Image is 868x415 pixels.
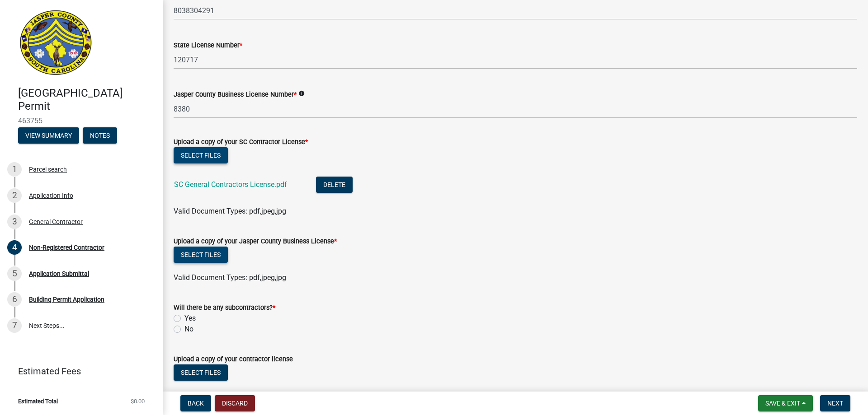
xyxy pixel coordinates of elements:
div: 2 [7,188,22,203]
div: 7 [7,318,22,333]
div: 3 [7,214,22,229]
div: 6 [7,292,22,307]
a: Estimated Fees [7,362,148,380]
button: Delete [316,177,353,193]
button: Select files [174,247,228,263]
wm-modal-confirm: Notes [83,132,117,140]
label: Upload a copy of your contractor license [174,356,293,363]
span: 463755 [18,117,145,125]
span: Valid Document Types: pdf,jpeg,jpg [174,273,286,282]
button: Discard [215,395,255,411]
label: Will there be any subcontractors? [174,305,275,311]
label: State License Number [174,42,242,49]
button: View Summary [18,127,79,144]
span: Valid Document Types: pdf,jpeg,jpg [174,207,286,215]
img: Jasper County, South Carolina [18,9,94,77]
div: 1 [7,162,22,177]
button: Notes [83,127,117,144]
span: Estimated Total [18,398,58,404]
div: General Contractor [29,219,83,225]
h4: [GEOGRAPHIC_DATA] Permit [18,87,156,113]
button: Save & Exit [758,395,813,411]
span: Back [188,400,204,407]
button: Select files [174,147,228,163]
label: Upload a copy of your Jasper County Business License [174,238,337,245]
div: Application Submittal [29,270,89,277]
label: Yes [184,313,196,324]
span: Save & Exit [765,400,800,407]
button: Select files [174,364,228,381]
wm-modal-confirm: Summary [18,132,79,140]
div: Building Permit Application [29,296,104,303]
button: Next [820,395,850,411]
div: 4 [7,240,22,255]
div: Non-Registered Contractor [29,244,104,251]
label: Jasper County Business License Number [174,92,297,98]
i: info [298,90,305,97]
a: SC General Contractors License.pdf [174,180,287,189]
label: No [184,324,193,335]
div: Application Info [29,192,73,199]
span: Next [827,400,843,407]
label: Upload a copy of your SC Contractor License [174,139,308,145]
wm-modal-confirm: Delete Document [316,181,353,189]
div: Parcel search [29,166,67,173]
button: Back [180,395,211,411]
span: $0.00 [131,398,145,404]
div: 5 [7,266,22,281]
